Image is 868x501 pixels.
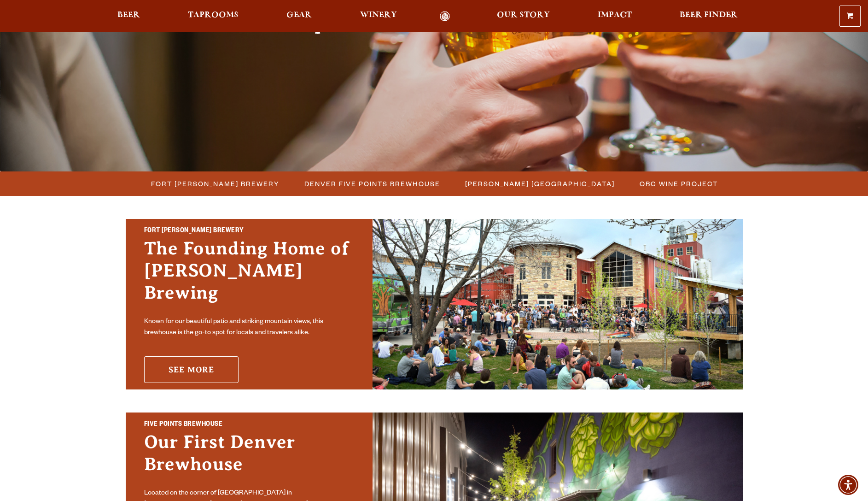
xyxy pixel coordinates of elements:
span: Gear [286,12,312,19]
a: Taprooms [182,11,245,22]
a: Gear [280,11,318,22]
span: Denver Five Points Brewhouse [304,177,440,190]
a: Winery [354,11,403,22]
span: Winery [360,12,397,19]
a: Our Story [491,11,556,22]
span: Beer [117,12,140,19]
p: Known for our beautiful patio and striking mountain views, this brewhouse is the go-to spot for l... [144,317,354,339]
h2: Fort [PERSON_NAME] Brewery [144,225,354,237]
span: OBC Wine Project [640,177,718,190]
a: Odell Home [428,11,462,22]
img: Fort Collins Brewery & Taproom' [373,219,743,389]
a: See More [144,356,239,383]
a: Impact [592,11,638,22]
span: Our Story [497,12,550,19]
h2: Come Visit Our Taprooms! [128,11,416,34]
a: OBC Wine Project [634,177,722,190]
h3: The Founding Home of [PERSON_NAME] Brewing [144,237,354,313]
span: Taprooms [188,12,239,19]
a: Beer [111,11,146,22]
h3: Our First Denver Brewhouse [144,431,354,484]
span: Beer Finder [680,12,738,19]
h2: Five Points Brewhouse [144,419,354,431]
a: [PERSON_NAME] [GEOGRAPHIC_DATA] [460,177,619,190]
div: Accessibility Menu [838,475,858,495]
a: Beer Finder [674,11,744,22]
span: Impact [598,12,632,19]
a: Denver Five Points Brewhouse [299,177,445,190]
span: Fort [PERSON_NAME] Brewery [151,177,280,190]
span: [PERSON_NAME] [GEOGRAPHIC_DATA] [465,177,615,190]
a: Fort [PERSON_NAME] Brewery [146,177,284,190]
